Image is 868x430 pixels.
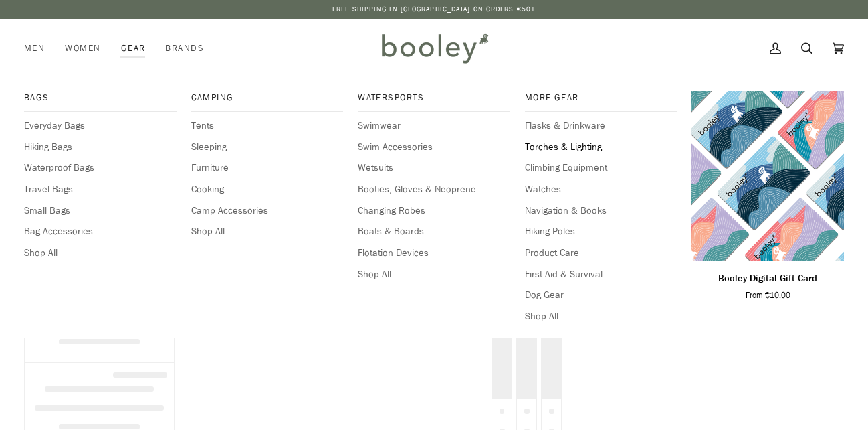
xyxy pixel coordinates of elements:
[358,246,510,261] a: Flotation Devices
[358,204,510,218] a: Changing Robes
[24,161,177,175] a: Waterproof Bags
[358,267,510,282] a: Shop All
[24,246,177,261] a: Shop All
[525,140,677,155] a: Torches & Lighting
[24,91,177,104] span: Bags
[191,119,344,133] a: Tents
[24,91,177,112] a: Bags
[525,182,677,197] a: Watches
[191,204,344,218] a: Camp Accessories
[525,91,677,104] span: More Gear
[191,91,344,104] span: Camping
[691,266,844,301] a: Booley Digital Gift Card
[746,289,790,301] span: From €10.00
[191,224,344,239] a: Shop All
[718,271,817,286] p: Booley Digital Gift Card
[191,140,344,155] a: Sleeping
[358,140,510,155] a: Swim Accessories
[525,204,677,218] a: Navigation & Books
[65,42,100,55] span: Women
[525,246,677,261] a: Product Care
[358,119,510,133] a: Swimwear
[24,182,177,197] a: Travel Bags
[111,19,156,78] div: Gear Bags Everyday Bags Hiking Bags Waterproof Bags Travel Bags Small Bags Bag Accessories Shop A...
[191,182,344,197] a: Cooking
[525,288,677,303] a: Dog Gear
[358,91,510,104] span: Watersports
[55,19,110,78] a: Women
[191,91,344,112] a: Camping
[358,91,510,112] a: Watersports
[525,224,677,239] a: Hiking Poles
[24,119,177,133] a: Everyday Bags
[691,91,844,301] product-grid-item: Booley Digital Gift Card
[165,42,204,55] span: Brands
[691,91,844,261] product-grid-item-variant: €10.00
[111,19,156,78] a: Gear
[24,204,177,218] a: Small Bags
[525,267,677,282] a: First Aid & Survival
[358,161,510,175] a: Wetsuits
[525,161,677,175] a: Climbing Equipment
[376,29,493,68] img: Booley
[525,91,677,112] a: More Gear
[155,19,214,78] a: Brands
[24,224,177,239] a: Bag Accessories
[525,309,677,324] a: Shop All
[191,161,344,175] a: Furniture
[24,19,55,78] a: Men
[332,4,536,15] p: Free Shipping in [GEOGRAPHIC_DATA] on Orders €50+
[358,224,510,239] a: Boats & Boards
[24,42,45,55] span: Men
[525,119,677,133] a: Flasks & Drinkware
[24,140,177,155] a: Hiking Bags
[691,91,844,261] a: Booley Digital Gift Card
[358,182,510,197] a: Booties, Gloves & Neoprene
